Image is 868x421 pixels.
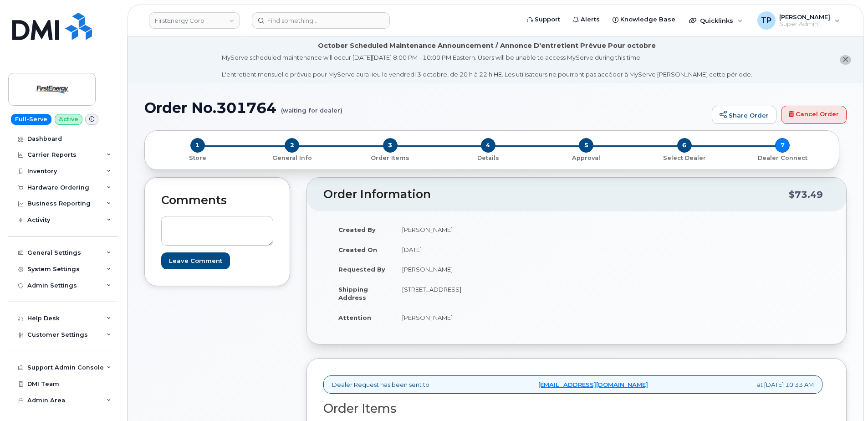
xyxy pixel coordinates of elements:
span: 3 [383,138,398,153]
h1: Order No.301764 [144,100,707,116]
strong: Attention [338,314,371,321]
div: MyServe scheduled maintenance will occur [DATE][DATE] 8:00 PM - 10:00 PM Eastern. Users will be u... [222,53,752,79]
span: 2 [285,138,299,153]
span: 6 [677,138,692,153]
p: Order Items [345,154,435,162]
a: 5 Approval [537,153,635,162]
button: close notification [840,55,851,65]
td: [PERSON_NAME] [394,308,570,328]
p: Store [156,154,239,162]
a: 2 General Info [243,153,341,162]
a: 6 Select Dealer [635,153,733,162]
h2: Order Information [323,188,789,201]
td: [STREET_ADDRESS] [394,279,570,308]
div: October Scheduled Maintenance Announcement / Annonce D'entretient Prévue Pour octobre [318,41,656,51]
td: [DATE] [394,240,570,260]
p: Approval [541,154,632,162]
strong: Created On [338,246,377,253]
span: 1 [190,138,205,153]
strong: Requested By [338,266,385,273]
span: 4 [481,138,495,153]
td: [PERSON_NAME] [394,220,570,240]
span: 5 [579,138,593,153]
a: 3 Order Items [341,153,439,162]
div: $73.49 [789,186,823,203]
p: General Info [246,154,337,162]
a: 1 Store [152,153,243,162]
h2: Comments [161,194,273,207]
input: Leave Comment [161,252,230,269]
td: [PERSON_NAME] [394,259,570,279]
a: 4 Details [439,153,537,162]
small: (waiting for dealer) [281,100,342,114]
a: [EMAIL_ADDRESS][DOMAIN_NAME] [538,380,648,389]
a: Share Order [712,106,776,124]
strong: Shipping Address [338,286,368,302]
strong: Created By [338,226,376,233]
p: Select Dealer [639,154,730,162]
div: Dealer Request has been sent to at [DATE] 10:33 AM [323,375,822,394]
h2: Order Items [323,402,822,416]
a: Cancel Order [781,106,847,124]
p: Details [443,154,533,162]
